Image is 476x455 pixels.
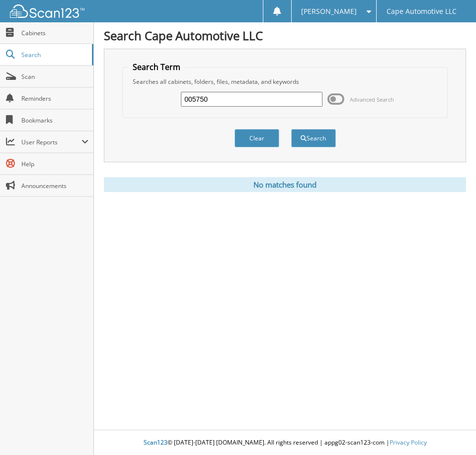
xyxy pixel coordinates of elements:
[21,72,88,81] span: Scan
[235,129,279,147] button: Clear
[21,94,88,103] span: Reminders
[21,51,87,59] span: Search
[21,116,88,125] span: Bookmarks
[10,4,84,18] img: scan123-logo-white.svg
[291,129,336,147] button: Search
[21,160,88,168] span: Help
[426,407,476,455] iframe: Chat Widget
[387,8,457,14] span: Cape Automotive LLC
[21,182,88,190] span: Announcements
[104,177,466,192] div: No matches found
[128,62,185,72] legend: Search Term
[21,29,88,37] span: Cabinets
[144,438,167,447] span: Scan123
[94,431,476,455] div: © [DATE]-[DATE] [DOMAIN_NAME]. All rights reserved | appg02-scan123-com |
[104,27,466,44] h1: Search Cape Automotive LLC
[21,138,81,146] span: User Reports
[301,8,357,14] span: [PERSON_NAME]
[128,77,442,86] div: Searches all cabinets, folders, files, metadata, and keywords
[390,438,427,447] a: Privacy Policy
[350,96,394,103] span: Advanced Search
